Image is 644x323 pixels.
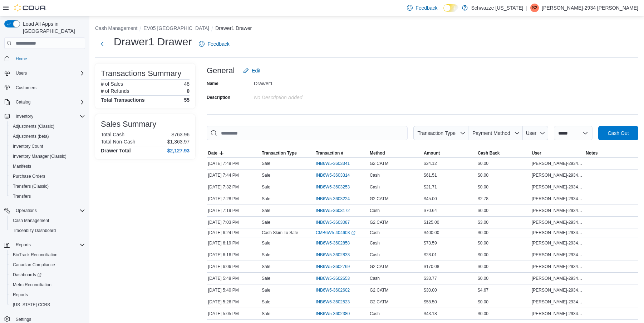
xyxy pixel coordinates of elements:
button: Cash Out [598,126,638,140]
a: BioTrack Reconciliation [10,251,60,259]
button: Home [1,53,88,64]
span: $70.64 [424,208,437,213]
span: Inventory [16,113,33,119]
span: Inventory Count [13,143,43,149]
span: Transaction Type [417,130,456,136]
div: [DATE] 7:28 PM [207,195,260,203]
span: Purchase Orders [10,172,85,181]
div: $0.00 [476,298,530,306]
span: INB6W5-3602602 [316,287,350,293]
span: User [532,150,541,156]
a: Feedback [404,1,440,15]
span: Adjustments (Classic) [13,123,54,129]
p: Sale [262,208,270,213]
div: $0.00 [476,309,530,318]
span: Metrc Reconciliation [10,281,85,289]
span: $170.08 [424,264,439,269]
span: INB6W5-3603253 [316,184,350,190]
a: Home [13,55,30,63]
p: Sale [262,219,270,225]
button: Payment Method [468,126,523,140]
button: Catalog [13,98,33,106]
button: INB6W5-3603341 [316,159,357,168]
div: $0.00 [476,171,530,180]
button: BioTrack Reconciliation [7,250,88,260]
div: $2.78 [476,195,530,203]
span: $28.01 [424,252,437,258]
h3: Sales Summary [101,120,156,128]
button: Notes [584,149,638,157]
span: Transfers (Classic) [13,183,49,189]
button: Date [207,149,260,157]
span: S2 [532,4,537,12]
div: [DATE] 6:16 PM [207,251,260,259]
button: INB6W5-3602833 [316,251,357,259]
button: Operations [13,206,40,215]
button: INB6W5-3603253 [316,183,357,191]
a: Adjustments (Classic) [10,122,57,131]
span: Date [208,150,217,156]
a: Inventory Count [10,142,46,151]
button: Reports [13,241,34,249]
span: [PERSON_NAME]-2934 [PERSON_NAME] [532,276,583,281]
a: Adjustments (beta) [10,132,52,141]
div: $0.00 [476,159,530,168]
p: Sale [262,196,270,202]
button: Users [1,68,88,78]
span: Traceabilty Dashboard [13,228,56,233]
span: G2 CATM [370,287,388,293]
span: User [526,130,537,136]
span: Dashboards [10,271,85,279]
input: Dark Mode [443,4,458,12]
button: INB6W5-3602523 [316,298,357,306]
div: [DATE] 6:24 PM [207,228,260,237]
button: Amount [422,149,476,157]
span: Canadian Compliance [10,261,85,269]
div: [DATE] 7:19 PM [207,206,260,215]
span: Cash Out [608,130,629,137]
h4: 55 [184,97,190,103]
a: Manifests [10,162,34,171]
span: Method [370,150,385,156]
p: Sale [262,264,270,269]
span: Transfers (Classic) [10,182,85,191]
p: Sale [262,311,270,317]
span: Metrc Reconciliation [13,282,51,288]
div: [DATE] 7:49 PM [207,159,260,168]
span: Cash [370,230,380,236]
a: Transfers (Classic) [10,182,51,191]
span: Cash [370,184,380,190]
span: $400.00 [424,230,439,236]
div: $0.00 [476,274,530,283]
span: G2 CATM [370,264,388,269]
span: [PERSON_NAME]-2934 [PERSON_NAME] [532,196,583,202]
button: Drawer1 Drawer [215,25,252,31]
span: Cash [370,208,380,213]
button: Catalog [1,97,88,107]
a: Traceabilty Dashboard [10,226,59,235]
span: INB6W5-3603341 [316,161,350,166]
span: [PERSON_NAME]-2934 [PERSON_NAME] [532,299,583,305]
span: G2 CATM [370,196,388,202]
span: Catalog [13,98,85,106]
span: $33.77 [424,276,437,281]
button: Traceabilty Dashboard [7,226,88,236]
div: $0.00 [476,251,530,259]
div: [DATE] 7:03 PM [207,218,260,227]
span: $58.50 [424,299,437,305]
button: Manifests [7,161,88,171]
div: [DATE] 6:06 PM [207,262,260,271]
span: Amount [424,150,440,156]
h6: Total Non-Cash [101,139,136,145]
a: Cash Management [10,216,52,225]
span: [PERSON_NAME]-2934 [PERSON_NAME] [532,264,583,269]
span: Inventory Count [10,142,85,151]
button: Cash Management [95,25,137,31]
button: Transaction Type [413,126,468,140]
p: Cash Skim To Safe [262,230,298,236]
button: Inventory [1,111,88,121]
button: Cash Back [476,149,530,157]
h3: Transactions Summary [101,69,181,78]
p: 0 [187,88,190,94]
img: Cova [14,4,46,11]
